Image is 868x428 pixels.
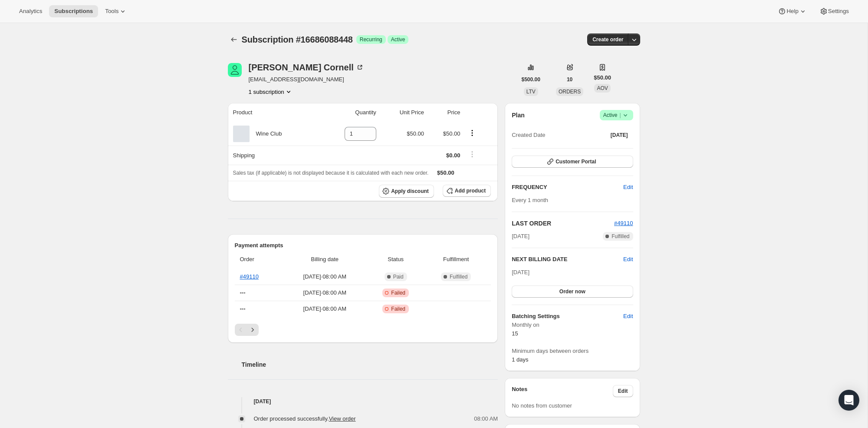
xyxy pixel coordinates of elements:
[619,112,621,119] span: |
[465,128,479,138] button: Product actions
[512,330,518,337] span: 15
[618,180,638,194] button: Edit
[254,415,356,422] span: Order processed successfully.
[559,288,585,295] span: Order now
[426,255,486,264] span: Fulfillment
[603,111,630,119] span: Active
[611,132,628,139] span: [DATE]
[623,183,633,192] span: Edit
[567,76,572,83] span: 10
[370,255,421,264] span: Status
[393,273,404,280] span: Paid
[249,63,364,72] div: [PERSON_NAME] Cornell
[465,149,479,159] button: Shipping actions
[240,289,246,296] span: ---
[512,269,529,275] span: [DATE]
[618,388,628,395] span: Edit
[100,5,132,17] button: Tools
[329,415,356,422] a: View order
[512,385,613,397] h3: Notes
[360,36,382,43] span: Recurring
[623,255,633,264] button: Edit
[614,220,633,226] a: #49110
[623,312,633,321] span: Edit
[443,130,460,137] span: $50.00
[284,289,365,297] span: [DATE] · 08:00 AM
[512,131,545,139] span: Created Date
[773,5,812,17] button: Help
[512,219,614,228] h2: LAST ORDER
[828,8,849,15] span: Settings
[587,33,628,46] button: Create order
[228,63,242,77] span: Benjamin Cornell
[240,273,259,280] a: #49110
[597,85,608,91] span: AOV
[247,324,259,336] button: Next
[49,5,98,17] button: Subscriptions
[455,187,486,194] span: Add product
[391,305,405,312] span: Failed
[512,183,623,192] h2: FREQUENCY
[605,129,633,141] button: [DATE]
[228,33,240,46] button: Subscriptions
[512,321,633,329] span: Monthly on
[407,130,424,137] span: $50.00
[450,273,467,280] span: Fulfilled
[556,158,596,165] span: Customer Portal
[512,255,623,264] h2: NEXT BILLING DATE
[284,255,365,264] span: Billing date
[612,233,629,240] span: Fulfilled
[526,89,536,95] span: LTV
[240,305,246,312] span: ---
[54,8,93,15] span: Subscriptions
[512,356,528,363] span: 1 days
[235,324,491,336] nav: Pagination
[559,89,581,95] span: ORDERS
[446,152,460,159] span: $0.00
[516,73,546,86] button: $500.00
[19,8,42,15] span: Analytics
[474,415,498,423] span: 08:00 AM
[443,185,491,197] button: Add product
[512,232,529,241] span: [DATE]
[391,36,405,43] span: Active
[235,250,282,269] th: Order
[319,103,379,122] th: Quantity
[249,87,293,96] button: Product actions
[613,385,633,397] button: Edit
[512,402,572,409] span: No notes from customer
[838,390,859,411] div: Open Intercom Messenger
[284,305,365,313] span: [DATE] · 08:00 AM
[512,197,548,203] span: Every 1 month
[391,188,429,195] span: Apply discount
[242,35,353,44] span: Subscription #16686088448
[284,272,365,281] span: [DATE] · 08:00 AM
[228,397,498,406] h4: [DATE]
[228,146,319,165] th: Shipping
[249,75,364,84] span: [EMAIL_ADDRESS][DOMAIN_NAME]
[512,347,633,355] span: Minimum days between orders
[228,103,319,122] th: Product
[592,36,623,43] span: Create order
[242,360,498,369] h2: Timeline
[235,241,491,250] h2: Payment attempts
[233,170,429,176] span: Sales tax (if applicable) is not displayed because it is calculated with each new order.
[379,103,427,122] th: Unit Price
[379,185,434,198] button: Apply discount
[512,312,623,321] h6: Batching Settings
[512,156,633,168] button: Customer Portal
[14,5,47,17] button: Analytics
[512,285,633,298] button: Order now
[105,8,118,15] span: Tools
[512,111,525,119] h2: Plan
[250,129,282,138] div: Wine Club
[522,76,540,83] span: $500.00
[562,73,578,86] button: 10
[786,8,798,15] span: Help
[427,103,463,122] th: Price
[614,219,633,228] button: #49110
[618,309,638,323] button: Edit
[391,289,405,296] span: Failed
[814,5,854,17] button: Settings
